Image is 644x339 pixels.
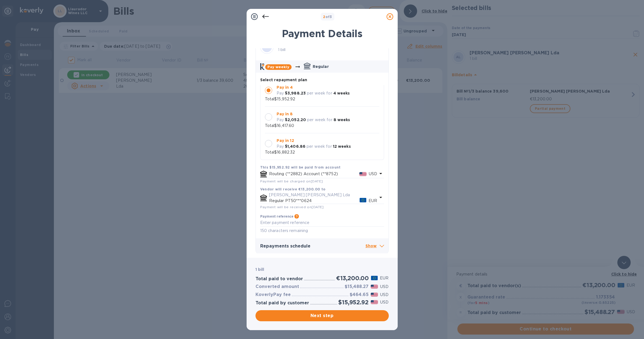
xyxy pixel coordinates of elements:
b: Pay in 4 [277,85,293,90]
b: 8 weeks [334,118,350,122]
h3: Total paid by customer [255,300,309,306]
img: USD [371,293,378,297]
p: USD [380,292,389,298]
h1: Payment Details [255,28,389,39]
img: USD [371,285,378,289]
b: 4 weeks [333,91,350,95]
p: Pay [277,90,284,96]
p: Regular [313,64,329,69]
h2: €13,200.00 [336,275,369,282]
b: This $15,952.92 will be paid from account [260,165,341,169]
p: Routing (**2882) Account (**8752) [269,171,359,177]
p: per week for [307,90,332,96]
p: Regular PT50***0624 [269,198,360,204]
p: Total $16,417.60 [265,123,294,129]
h3: $464.65 [350,292,369,297]
p: [PERSON_NAME] [PERSON_NAME] Lda [269,192,377,198]
h3: KoverlyPay fee [255,292,291,297]
p: 150 characters remaining [260,228,384,234]
p: USD [369,171,377,177]
button: Next step [255,310,389,321]
b: Pay in 12 [277,138,294,143]
p: Show [365,243,384,250]
h2: $15,952.92 [338,299,368,306]
span: Payment will be received on [DATE] [260,205,324,209]
p: USD [380,284,389,290]
b: Vendor will receive €13,200.00 to [260,187,326,191]
b: $3,988.23 [285,91,306,95]
h3: Payment reference [260,215,293,218]
p: Pay [277,117,284,123]
p: Total $16,882.32 [265,149,295,155]
b: Pay in 8 [277,112,293,116]
b: 1 bill [255,267,264,272]
span: 2 [323,15,325,19]
span: Next step [260,312,384,319]
h3: Repayments schedule [260,244,365,249]
b: 12 weeks [333,144,351,149]
p: per week for [307,144,332,149]
b: of 3 [323,15,332,19]
img: USD [371,300,378,304]
h3: Total paid to vendor [255,276,303,282]
p: EUR [369,198,377,204]
img: USD [359,172,367,176]
h3: $15,488.27 [345,284,369,289]
h3: Converted amount [255,284,299,289]
p: USD [380,299,389,305]
b: Select repayment plan [260,78,307,82]
span: Payment will be charged on [DATE] [260,179,323,183]
p: per week for [307,117,332,123]
b: Pay weekly [267,65,289,69]
p: Pay [277,144,284,149]
b: $2,052.20 [285,118,306,122]
p: 1 bill [278,47,375,53]
b: $1,406.86 [285,144,305,149]
p: EUR [380,275,389,281]
p: Total $15,952.92 [265,96,295,102]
